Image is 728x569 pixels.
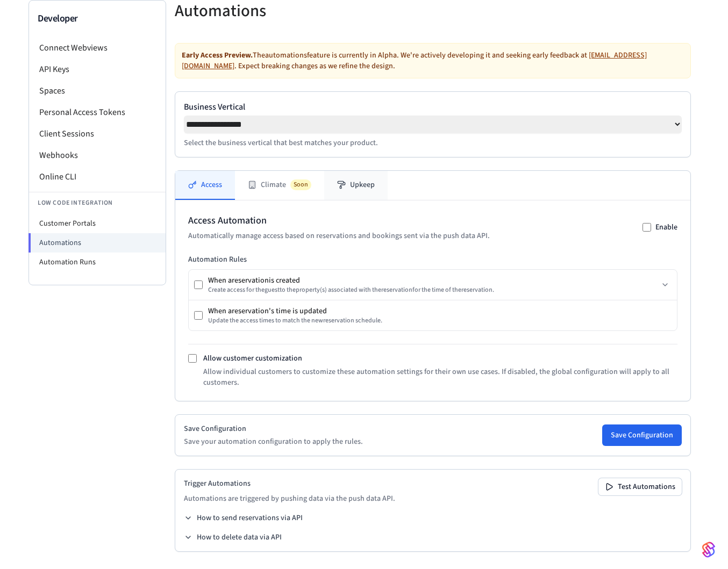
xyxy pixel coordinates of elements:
a: [EMAIL_ADDRESS][DOMAIN_NAME] [182,50,647,71]
button: Upkeep [324,171,388,200]
h2: Save Configuration [184,423,363,434]
li: Automation Runs [29,253,166,272]
label: Business Vertical [184,100,682,113]
h2: Trigger Automations [184,478,395,489]
li: Webhooks [29,145,166,166]
button: How to send reservations via API [184,513,303,523]
label: Allow customer customization [203,353,302,364]
p: Automatically manage access based on reservations and bookings sent via the push data API. [188,231,490,241]
button: Save Configuration [602,424,682,446]
div: Update the access times to match the new reservation schedule. [208,316,382,325]
p: Allow individual customers to customize these automation settings for their own use cases. If dis... [203,366,678,388]
p: Select the business vertical that best matches your product. [184,138,682,148]
li: Connect Webviews [29,37,166,59]
h3: Automation Rules [188,254,677,265]
li: Low Code Integration [29,192,166,214]
p: Automations are triggered by pushing data via the push data API. [184,493,395,504]
h2: Access Automation [188,213,490,228]
li: Customer Portals [29,214,166,233]
span: Soon [290,179,311,190]
div: When a reservation is created [208,275,494,286]
div: When a reservation 's time is updated [208,306,382,316]
button: How to delete data via API [184,532,282,543]
div: Create access for the guest to the property (s) associated with the reservation for the time of t... [208,286,494,294]
p: Save your automation configuration to apply the rules. [184,436,363,447]
strong: Early Access Preview. [182,50,253,61]
li: Personal Access Tokens [29,102,166,123]
button: Access [175,171,235,200]
li: API Keys [29,59,166,80]
button: ClimateSoon [235,171,324,200]
li: Automations [28,233,166,253]
li: Spaces [29,80,166,102]
li: Online CLI [29,166,166,188]
div: The automations feature is currently in Alpha. We're actively developing it and seeking early fee... [175,43,691,78]
button: Test Automations [598,478,682,495]
li: Client Sessions [29,123,166,145]
img: SeamLogoGradient.69752ec5.svg [702,541,715,558]
h3: Developer [38,11,157,26]
label: Enable [655,222,677,233]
